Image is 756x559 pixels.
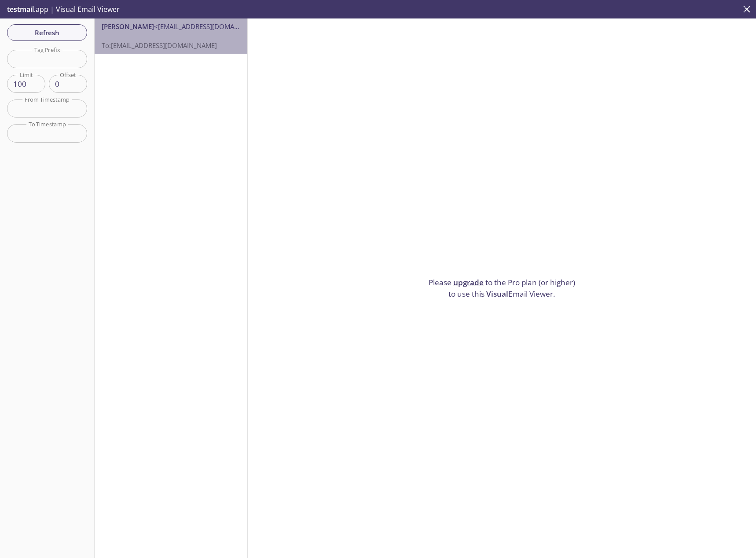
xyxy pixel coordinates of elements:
span: Refresh [14,27,80,38]
span: Visual [486,289,508,299]
div: [PERSON_NAME]<[EMAIL_ADDRESS][DOMAIN_NAME]>To:[EMAIL_ADDRESS][DOMAIN_NAME] [95,18,247,54]
span: [PERSON_NAME] [102,22,154,31]
span: To: [EMAIL_ADDRESS][DOMAIN_NAME] [102,41,217,50]
span: <[EMAIL_ADDRESS][DOMAIN_NAME]> [154,22,268,31]
button: Refresh [7,24,87,41]
nav: emails [95,18,247,54]
span: testmail [7,4,34,14]
a: upgrade [453,277,484,287]
p: Please to the Pro plan (or higher) to use this Email Viewer. [425,277,579,299]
